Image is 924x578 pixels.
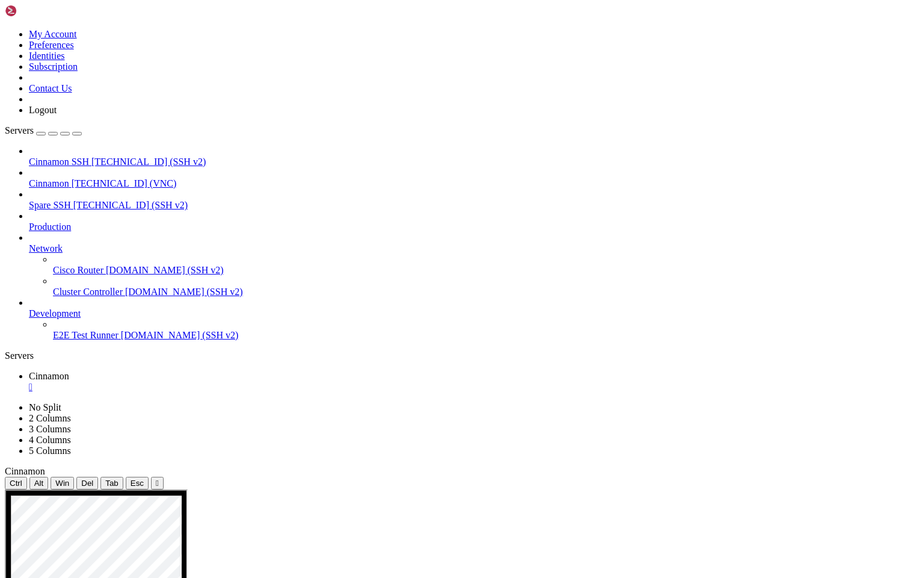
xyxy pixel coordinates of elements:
a: Spare SSH [TECHNICAL_ID] (SSH v2) [29,200,919,211]
span: Production [29,222,71,232]
a: Servers [5,125,82,135]
span: Servers [5,125,34,135]
span: [TECHNICAL_ID] (VNC) [72,178,177,188]
li: Cluster Controller [DOMAIN_NAME] (SSH v2) [53,276,919,297]
span: E2E Test Runner [53,330,119,340]
span: Cinnamon [5,466,45,476]
button:  [151,477,164,489]
a: Identities [29,51,65,61]
li: Cinnamon [TECHNICAL_ID] (VNC) [29,167,919,189]
button: Esc [126,477,149,489]
span: Esc [131,479,144,488]
a:  [29,382,919,393]
div: Servers [5,350,919,361]
button: Tab [100,477,123,489]
span: Spare SSH [29,200,71,210]
a: 4 Columns [29,435,71,445]
span: Ctrl [10,479,22,488]
span: Alt [34,479,44,488]
span: Cinnamon [29,371,69,381]
a: E2E Test Runner [DOMAIN_NAME] (SSH v2) [53,330,919,341]
span: Tab [105,479,119,488]
span: [DOMAIN_NAME] (SSH v2) [125,287,243,297]
li: Spare SSH [TECHNICAL_ID] (SSH v2) [29,189,919,211]
a: Network [29,243,919,254]
img: Shellngn [5,5,74,17]
span: [DOMAIN_NAME] (SSH v2) [121,330,239,340]
a: Contact Us [29,83,72,93]
button: Win [51,477,74,489]
button: Del [76,477,98,489]
a: Development [29,308,919,319]
span: Cinnamon [29,178,69,188]
a: Production [29,222,919,232]
span: [TECHNICAL_ID] (SSH v2) [91,157,206,167]
span: Cluster Controller [53,287,123,297]
a: Subscription [29,61,78,72]
span: [DOMAIN_NAME] (SSH v2) [106,265,224,275]
a: Cisco Router [DOMAIN_NAME] (SSH v2) [53,265,919,276]
button: Alt [29,477,49,489]
a: Cinnamon [29,371,919,393]
li: Production [29,211,919,232]
a: 5 Columns [29,446,71,456]
span: Cinnamon SSH [29,157,89,167]
li: Cisco Router [DOMAIN_NAME] (SSH v2) [53,254,919,276]
li: E2E Test Runner [DOMAIN_NAME] (SSH v2) [53,319,919,341]
a: No Split [29,402,61,412]
span: Development [29,308,81,319]
button: Ctrl [5,477,27,489]
span: [TECHNICAL_ID] (SSH v2) [73,200,188,210]
span: Network [29,243,63,253]
span: Del [81,479,93,488]
a: Logout [29,105,57,115]
a: Cinnamon SSH [TECHNICAL_ID] (SSH v2) [29,157,919,167]
a: Cinnamon [TECHNICAL_ID] (VNC) [29,178,919,189]
span: Cisco Router [53,265,103,275]
a: 2 Columns [29,413,71,423]
a: My Account [29,29,77,39]
li: Development [29,297,919,341]
a: 3 Columns [29,424,71,434]
a: Cluster Controller [DOMAIN_NAME] (SSH v2) [53,287,919,297]
span: Win [55,479,69,488]
li: Network [29,232,919,297]
div:  [156,479,159,488]
li: Cinnamon SSH [TECHNICAL_ID] (SSH v2) [29,146,919,167]
a: Preferences [29,40,74,50]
